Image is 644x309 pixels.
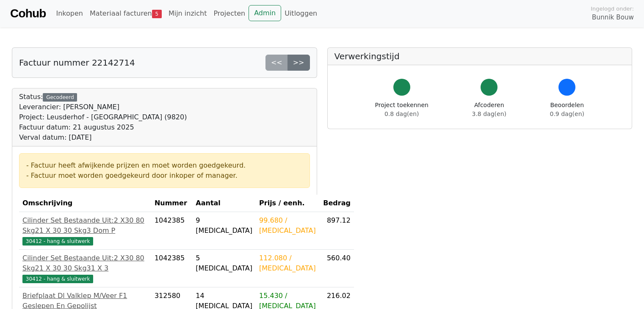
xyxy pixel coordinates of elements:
[19,112,187,122] div: Project: Leusderhof - [GEOGRAPHIC_DATA] (9820)
[259,215,316,236] div: 99.680 / [MEDICAL_DATA]
[22,253,148,273] div: Cilinder Set Bestaande Uit:2 X30 80 Skg21 X 30 30 Skg31 X 3
[53,5,86,22] a: Inkopen
[210,5,249,22] a: Projecten
[19,102,187,112] div: Leverancier: [PERSON_NAME]
[249,5,281,21] a: Admin
[151,250,192,287] td: 1042385
[19,195,151,212] th: Omschrijving
[384,110,419,117] span: 0.8 dag(en)
[319,195,354,212] th: Bedrag
[19,92,187,143] div: Status:
[334,51,625,61] h5: Verwerkingstijd
[19,58,135,68] h5: Factuur nummer 22142714
[472,110,506,117] span: 3.8 dag(en)
[43,93,77,102] div: Gecodeerd
[151,212,192,250] td: 1042385
[196,215,252,236] div: 9 [MEDICAL_DATA]
[287,55,310,71] a: >>
[22,275,93,283] span: 30412 - hang & sluitwerk
[86,5,165,22] a: Materiaal facturen5
[10,3,46,24] a: Cohub
[19,132,187,143] div: Verval datum: [DATE]
[550,110,584,117] span: 0.9 dag(en)
[22,215,148,246] a: Cilinder Set Bestaande Uit:2 X30 80 Skg21 X 30 30 Skg3 Dom P30412 - hang & sluitwerk
[591,5,634,13] span: Ingelogd onder:
[259,253,316,273] div: 112.080 / [MEDICAL_DATA]
[26,160,303,171] div: - Factuur heeft afwijkende prijzen en moet worden goedgekeurd.
[165,5,210,22] a: Mijn inzicht
[151,195,192,212] th: Nummer
[375,101,428,119] div: Project toekennen
[319,250,354,287] td: 560.40
[592,13,634,22] span: Bunnik Bouw
[256,195,319,212] th: Prijs / eenh.
[19,122,187,132] div: Factuur datum: 21 augustus 2025
[192,195,256,212] th: Aantal
[550,101,584,119] div: Beoordelen
[22,253,148,284] a: Cilinder Set Bestaande Uit:2 X30 80 Skg21 X 30 30 Skg31 X 330412 - hang & sluitwerk
[196,253,252,273] div: 5 [MEDICAL_DATA]
[22,237,93,246] span: 30412 - hang & sluitwerk
[152,10,162,18] span: 5
[319,212,354,250] td: 897.12
[22,215,148,236] div: Cilinder Set Bestaande Uit:2 X30 80 Skg21 X 30 30 Skg3 Dom P
[472,101,506,119] div: Afcoderen
[26,171,303,181] div: - Factuur moet worden goedgekeurd door inkoper of manager.
[281,5,321,22] a: Uitloggen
